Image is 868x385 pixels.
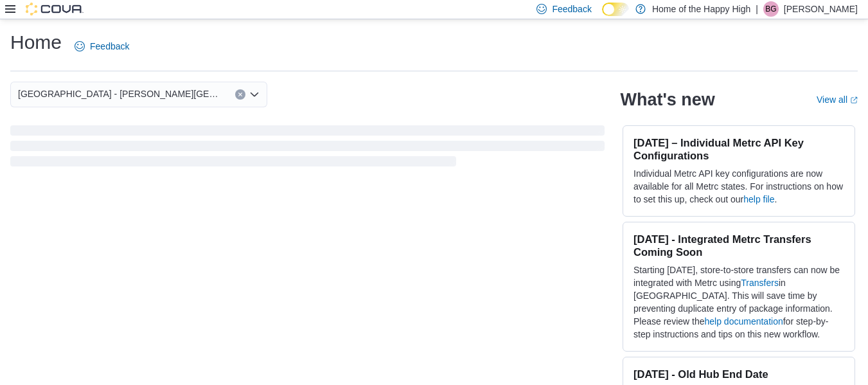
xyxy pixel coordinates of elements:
div: Bryton Garstin [763,1,779,17]
input: Dark Mode [602,3,629,16]
h3: [DATE] – Individual Metrc API Key Configurations [633,136,844,162]
a: View allExternal link [817,94,858,105]
span: [GEOGRAPHIC_DATA] - [PERSON_NAME][GEOGRAPHIC_DATA] - Fire & Flower [18,86,222,102]
h2: What's new [620,89,714,110]
p: Individual Metrc API key configurations are now available for all Metrc states. For instructions ... [633,167,844,206]
button: Open list of options [249,89,260,100]
button: Clear input [235,89,245,100]
a: Transfers [741,278,779,288]
span: Feedback [90,40,129,53]
h3: [DATE] - Old Hub End Date [633,368,844,381]
h3: [DATE] - Integrated Metrc Transfers Coming Soon [633,233,844,258]
span: Loading [10,128,605,169]
p: Starting [DATE], store-to-store transfers can now be integrated with Metrc using in [GEOGRAPHIC_D... [633,264,844,341]
a: help file [743,194,774,204]
span: Dark Mode [602,16,603,17]
img: Cova [26,3,84,15]
p: [PERSON_NAME] [784,1,858,17]
svg: External link [850,96,858,104]
h1: Home [10,30,62,55]
a: Feedback [69,33,134,59]
span: Feedback [552,3,591,15]
span: BG [765,1,776,17]
a: help documentation [705,316,783,327]
p: | [756,1,758,17]
p: Home of the Happy High [652,1,750,17]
